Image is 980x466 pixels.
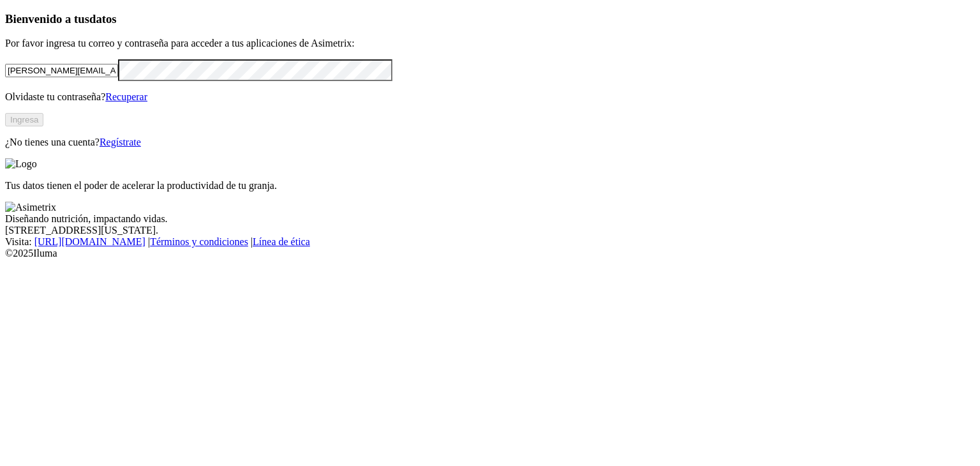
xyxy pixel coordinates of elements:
[89,12,117,26] span: datos
[105,91,147,102] a: Recuperar
[5,64,118,77] input: Tu correo
[150,236,248,247] a: Términos y condiciones
[253,236,310,247] a: Línea de ética
[5,213,975,225] div: Diseñando nutrición, impactando vidas.
[34,236,145,247] a: [URL][DOMAIN_NAME]
[5,137,975,148] p: ¿No tienes una cuenta?
[5,236,975,248] div: Visita : | |
[5,91,975,103] p: Olvidaste tu contraseña?
[5,248,975,259] div: © 2025 Iluma
[5,158,37,170] img: Logo
[5,180,975,192] p: Tus datos tienen el poder de acelerar la productividad de tu granja.
[100,137,141,147] a: Regístrate
[5,113,43,126] button: Ingresa
[5,202,56,213] img: Asimetrix
[5,225,975,236] div: [STREET_ADDRESS][US_STATE].
[5,12,975,26] h3: Bienvenido a tus
[5,38,975,49] p: Por favor ingresa tu correo y contraseña para acceder a tus aplicaciones de Asimetrix:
